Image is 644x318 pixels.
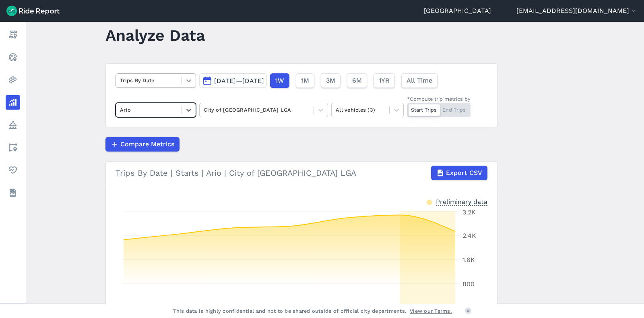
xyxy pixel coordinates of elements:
tspan: 2.4K [462,232,476,239]
a: Realtime [6,50,20,64]
span: 6M [352,76,362,85]
a: [GEOGRAPHIC_DATA] [424,6,491,16]
span: 1M [301,76,309,85]
span: 1W [275,76,284,85]
span: 1YR [379,76,390,85]
span: All Time [407,76,432,85]
button: 6M [347,73,367,88]
button: 1W [270,73,289,88]
tspan: 800 [462,280,475,288]
div: *Compute trip metrics by [407,95,471,103]
span: Compare Metrics [120,139,174,149]
button: [EMAIL_ADDRESS][DOMAIN_NAME] [516,6,638,16]
button: [DATE]—[DATE] [199,73,267,88]
div: Preliminary data [436,197,487,206]
a: Policy [6,118,20,132]
button: 1M [296,73,314,88]
span: 3M [326,76,335,85]
button: 3M [321,73,341,88]
tspan: 3.2K [462,208,476,216]
div: Trips By Date | Starts | Ario | City of [GEOGRAPHIC_DATA] LGA [116,166,487,180]
button: Export CSV [431,166,487,180]
h1: Analyze Data [105,24,205,46]
a: Health [6,163,20,177]
a: Areas [6,140,20,155]
a: Report [6,27,20,42]
a: Datasets [6,185,20,200]
button: All Time [401,73,438,88]
img: Ride Report [6,6,60,16]
span: Export CSV [446,168,482,178]
a: View our Terms. [410,307,452,315]
button: 1YR [374,73,395,88]
button: Compare Metrics [105,137,180,152]
span: [DATE]—[DATE] [214,77,264,85]
a: Analyze [6,95,20,110]
tspan: 1.6K [462,256,475,264]
a: Heatmaps [6,73,20,87]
